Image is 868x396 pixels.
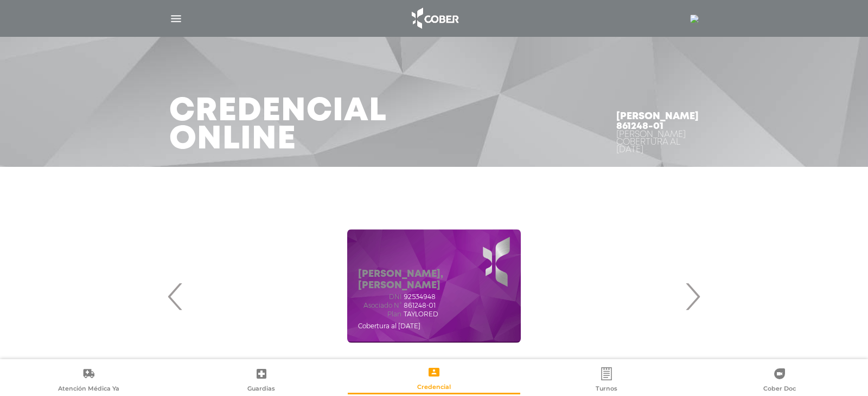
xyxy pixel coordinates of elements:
[175,367,347,394] a: Guardias
[404,302,436,309] span: 861248-01
[247,385,275,394] span: Guardias
[169,12,183,25] img: Cober_menu-lines-white.svg
[693,367,866,394] a: Cober Doc
[682,267,703,326] span: Next
[358,310,401,318] span: Plan
[358,269,510,292] h5: [PERSON_NAME], [PERSON_NAME]
[596,385,617,394] span: Turnos
[404,310,438,318] span: TAYLORED
[2,367,175,394] a: Atención Médica Ya
[58,385,119,394] span: Atención Médica Ya
[165,267,186,326] span: Previous
[616,131,699,154] div: [PERSON_NAME] Cobertura al [DATE]
[417,383,451,393] span: Credencial
[404,293,436,301] span: 92534948
[406,5,463,31] img: logo_cober_home-white.png
[520,367,693,394] a: Turnos
[169,98,387,154] h3: Credencial Online
[763,385,796,394] span: Cober Doc
[358,322,420,330] span: Cobertura al [DATE]
[348,365,520,393] a: Credencial
[690,15,699,23] img: 18177
[358,302,401,309] span: Asociado N°
[358,293,401,301] span: DNI
[616,112,699,131] h4: [PERSON_NAME] 861248-01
